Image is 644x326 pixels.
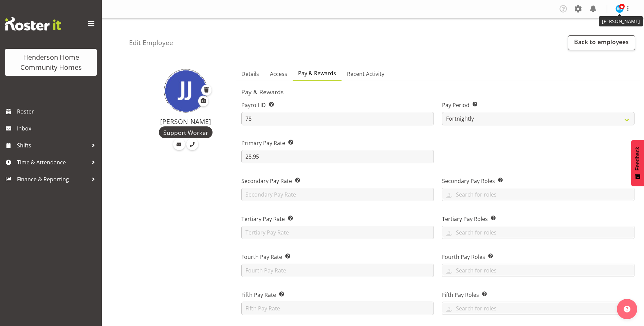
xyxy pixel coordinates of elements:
label: Payroll ID [241,101,434,109]
h5: Pay & Rewards [241,88,634,96]
h4: [PERSON_NAME] [143,118,228,125]
input: Payroll ID [241,112,434,125]
a: Back to employees [568,35,635,50]
img: barbara-dunlop8515.jpg [615,5,624,13]
span: Inbox [17,123,98,134]
span: Shifts [17,140,88,150]
h4: Edit Employee [129,39,173,46]
span: Details [241,70,259,78]
input: Search for roles [442,227,634,238]
a: Call Employee [186,138,198,150]
label: Primary Pay Rate [241,139,434,147]
input: Search for roles [442,303,634,313]
input: Tertiary Pay Rate [241,226,434,239]
input: Secondary Pay Rate [241,188,434,201]
a: Email Employee [173,138,185,150]
img: help-xxl-2.png [624,306,630,312]
img: Rosterit website logo [5,17,61,30]
label: Fifth Pay Roles [442,291,634,299]
label: Tertiary Pay Roles [442,215,634,223]
img: janen-jamodiong10096.jpg [164,69,207,113]
span: Recent Activity [347,70,384,78]
span: Access [270,70,287,78]
label: Tertiary Pay Rate [241,215,434,223]
span: Pay & Rewards [298,69,336,77]
label: Secondary Pay Rate [241,177,434,185]
label: Fourth Pay Rate [241,253,434,261]
div: Henderson Home Community Homes [12,52,90,73]
span: Feedback [634,147,641,170]
label: Fourth Pay Roles [442,253,634,261]
span: Time & Attendance [17,157,88,167]
input: Fifth Pay Rate [241,302,434,315]
button: Feedback - Show survey [631,140,644,186]
span: Support Worker [163,128,208,137]
span: Finance & Reporting [17,174,88,184]
input: Search for roles [442,189,634,200]
span: Roster [17,106,98,117]
label: Pay Period [442,101,634,109]
label: Fifth Pay Rate [241,291,434,299]
input: Fourth Pay Rate [241,264,434,277]
input: Search for roles [442,265,634,276]
input: Primary Pay Rate [241,150,434,163]
label: Secondary Pay Roles [442,177,634,185]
